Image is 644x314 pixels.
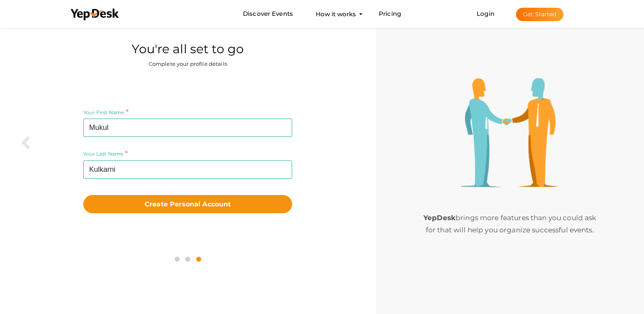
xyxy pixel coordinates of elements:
[83,108,128,117] label: Your First Name
[423,214,596,234] span: brings more features than you could ask for that will help you organize successful events.
[83,119,292,137] input: Your First Name
[145,200,231,208] b: Create Personal Account
[516,8,564,21] button: Get Started
[423,214,455,222] b: YepDesk
[83,195,292,213] button: Create Personal Account
[83,149,128,158] label: Your Last Name
[477,10,494,17] a: Login
[243,6,293,22] a: Discover Events
[132,41,244,58] label: You're all set to go
[379,6,401,22] a: Pricing
[83,160,292,179] input: Your Last Name
[461,78,559,188] img: step3-illustration.png
[149,60,227,68] label: Complete your profile details
[313,6,358,22] button: How it works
